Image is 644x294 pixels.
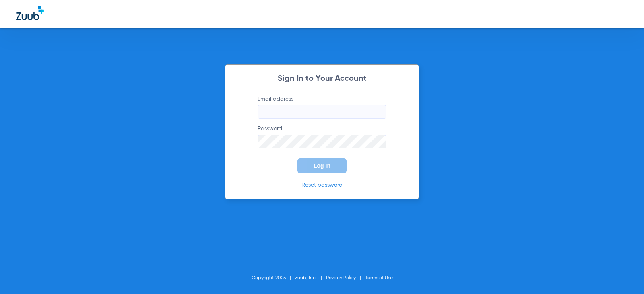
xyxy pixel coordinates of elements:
[258,135,386,148] input: Password
[295,274,326,282] li: Zuub, Inc.
[258,95,386,119] label: Email address
[297,158,347,173] button: Log In
[246,75,398,83] h2: Sign In to Your Account
[16,6,44,20] img: Zuub Logo
[326,275,356,280] a: Privacy Policy
[314,162,330,169] span: Log In
[252,274,295,282] li: Copyright 2025
[258,125,386,148] label: Password
[301,182,343,188] a: Reset password
[258,105,386,119] input: Email address
[365,275,393,280] a: Terms of Use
